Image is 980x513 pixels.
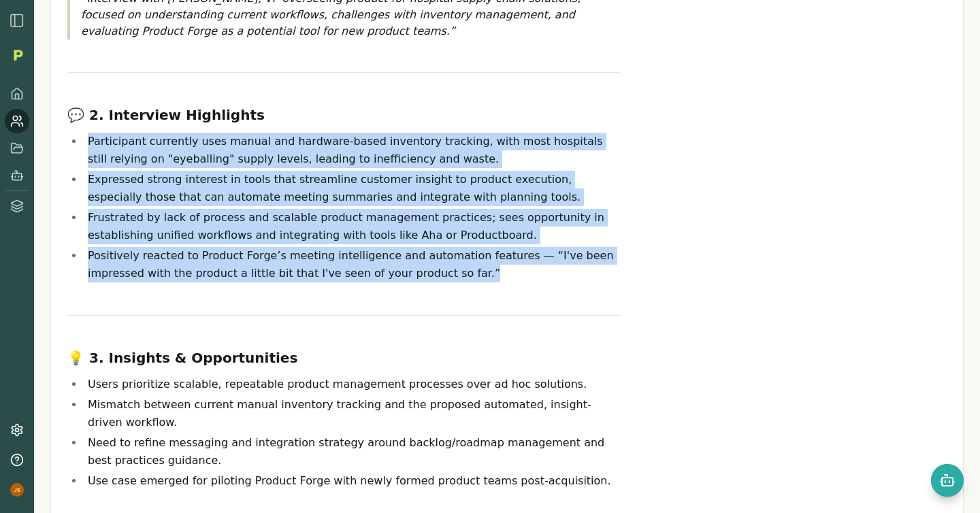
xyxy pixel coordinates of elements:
h3: 💬 2. Interview Highlights [67,105,621,125]
h3: 💡 3. Insights & Opportunities [67,348,621,367]
li: Mismatch between current manual inventory tracking and the proposed automated, insight-driven wor... [84,396,621,431]
li: Frustrated by lack of process and scalable product management practices; sees opportunity in esta... [84,209,621,244]
li: Need to refine messaging and integration strategy around backlog/roadmap management and best prac... [84,434,621,469]
li: Users prioritize scalable, repeatable product management processes over ad hoc solutions. [84,376,621,393]
li: Use case emerged for piloting Product Forge with newly formed product teams post-acquisition. [84,472,621,490]
img: Organization logo [7,45,28,65]
button: Help [5,448,29,472]
li: Expressed strong interest in tools that streamline customer insight to product execution, especia... [84,171,621,206]
img: sidebar [9,12,25,29]
li: Positively reacted to Product Forge’s meeting intelligence and automation features — “I've been i... [84,247,621,282]
li: Participant currently uses manual and hardware-based inventory tracking, with most hospitals stil... [84,133,621,168]
img: profile [10,483,24,497]
button: Open chat [931,464,964,497]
